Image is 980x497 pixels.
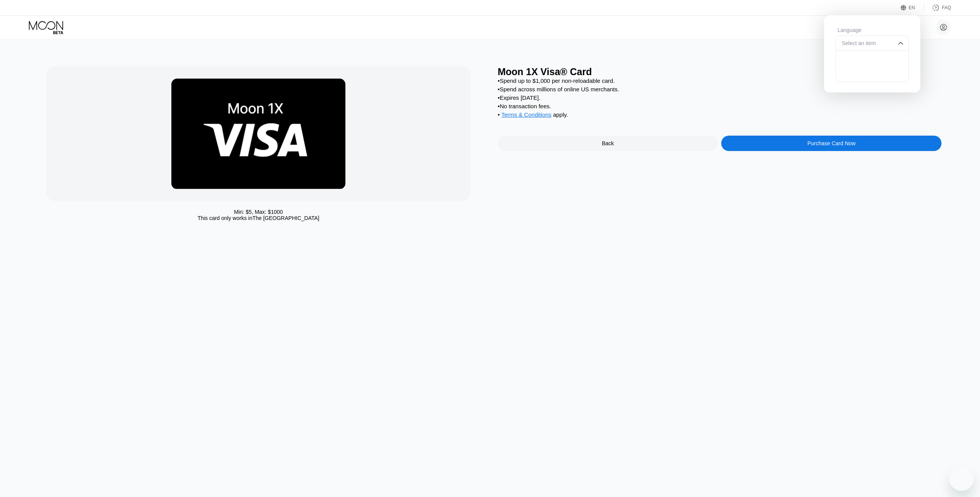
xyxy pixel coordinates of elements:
div: • Spend up to $1,000 per non-reloadable card. [498,77,942,84]
span: Terms & Conditions [501,111,551,118]
div: Back [498,136,718,151]
div: Back [602,140,614,146]
div: Select an item [840,40,893,46]
div: FAQ [942,5,951,10]
div: Purchase Card Now [721,136,941,151]
div: This card only works in The [GEOGRAPHIC_DATA] [198,215,319,221]
div: EN [901,4,924,12]
div: FAQ [924,4,951,12]
div: • apply . [498,111,942,120]
div: • No transaction fees. [498,103,942,109]
div: Language [836,27,909,33]
div: Terms & Conditions [501,111,551,120]
div: • Spend across millions of online US merchants. [498,86,942,92]
div: Purchase Card Now [807,140,856,146]
div: EN [909,5,915,10]
iframe: Кнопка запуска окна обмена сообщениями [949,466,974,491]
div: Min: $ 5 , Max: $ 1000 [234,209,283,215]
div: • Expires [DATE]. [498,94,942,101]
div: Moon 1X Visa® Card [498,66,942,77]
